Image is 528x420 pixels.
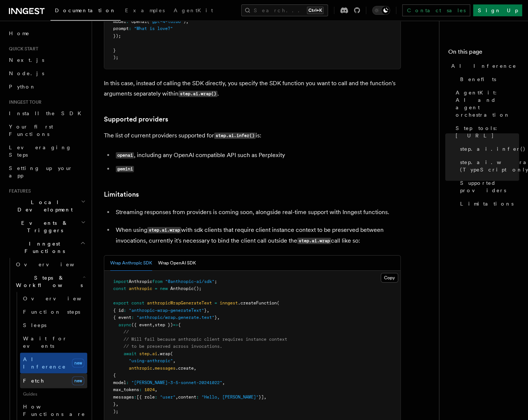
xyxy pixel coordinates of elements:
[6,219,81,234] span: Events & Triggers
[456,89,519,119] span: AgentKit: AI and agent orchestration
[113,286,126,291] span: const
[214,300,217,306] span: =
[134,26,173,31] span: "What is love?"
[6,161,87,182] a: Setting up your app
[214,315,217,320] span: }
[104,189,139,200] a: Limitations
[104,78,401,99] p: In this case, instead of calling the SDK directly, you specify the SDK function you want to call ...
[170,286,194,291] span: Anthropic
[6,67,87,80] a: Node.js
[110,256,152,271] button: Wrap Anthropic SDK
[220,300,238,306] span: inngest
[259,394,264,400] span: }]
[118,322,131,327] span: async
[13,258,87,271] a: Overview
[124,337,287,342] span: // Will fail because anthropic client requires instance context
[6,199,81,213] span: Local Development
[20,292,87,305] a: Overview
[125,7,165,13] span: Examples
[456,124,519,139] span: Step tools: [URL]
[222,380,225,385] span: ,
[214,279,217,284] span: ;
[194,286,201,291] span: ();
[155,286,157,291] span: =
[20,353,87,373] a: AI Inferencenew
[150,19,183,24] span: "gpt-4-turbo"
[113,387,139,392] span: max_tokens
[178,394,196,400] span: content
[457,197,519,210] a: Limitations
[23,378,45,384] span: Fetch
[457,142,519,156] a: step.ai.infer()
[55,7,116,13] span: Documentation
[460,200,514,207] span: Limitations
[155,322,173,327] span: step })
[448,47,519,59] h4: On this page
[165,279,214,284] span: "@anthropic-ai/sdk"
[147,227,181,233] code: step.ai.wrap
[131,380,222,385] span: "[PERSON_NAME]-3-5-sonnet-20241022"
[372,6,390,15] button: Toggle dark mode
[457,176,519,197] a: Supported providers
[113,19,126,24] span: model
[124,329,129,334] span: //
[158,256,196,271] button: Wrap OpenAI SDK
[113,401,116,407] span: }
[473,4,522,16] a: Sign Up
[207,308,209,313] span: ,
[457,73,519,86] a: Benefits
[6,237,87,258] button: Inngest Functions
[113,48,116,53] span: }
[131,322,152,327] span: ({ event
[72,359,84,367] span: new
[139,351,150,356] span: step
[126,19,129,24] span: :
[129,308,204,313] span: "anthropic-wrap-generateText"
[183,19,186,24] span: )
[160,394,176,400] span: "user"
[402,4,470,16] a: Contact sales
[297,238,331,244] code: step.ai.wrap
[23,336,67,349] span: Wait for events
[6,240,80,255] span: Inngest Functions
[160,286,168,291] span: new
[20,332,87,353] a: Wait for events
[178,322,181,327] span: {
[113,308,124,313] span: { id
[9,110,86,116] span: Install the SDK
[113,55,118,60] span: );
[23,356,66,370] span: AI Inference
[131,19,147,24] span: openai
[9,57,44,63] span: Next.js
[178,91,217,97] code: step.ai.wrap()
[453,86,519,121] a: AgentKit: AI and agent orchestration
[129,366,152,371] span: anthropic
[137,394,155,400] span: [{ role
[460,145,526,153] span: step.ai.infer()
[126,380,129,385] span: :
[20,319,87,332] a: Sleeps
[6,27,87,40] a: Home
[173,322,178,327] span: =>
[201,394,259,400] span: "Hello, [PERSON_NAME]"
[23,309,80,315] span: Function steps
[174,7,213,13] span: AgentKit
[176,366,194,371] span: .create
[460,179,519,194] span: Supported providers
[124,308,126,313] span: :
[307,7,324,14] kbd: Ctrl+K
[16,261,92,267] span: Overview
[124,351,137,356] span: await
[113,380,126,385] span: model
[116,207,401,217] p: Streaming responses from providers is coming soon, alongside real-time support with Inngest funct...
[6,188,31,194] span: Features
[113,33,121,39] span: });
[13,271,87,292] button: Steps & Workflows
[214,133,256,139] code: step.ai.infer()
[152,322,155,327] span: ,
[152,279,163,284] span: from
[169,2,217,20] a: AgentKit
[116,401,118,407] span: ,
[173,358,176,363] span: ,
[23,322,46,328] span: Sleeps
